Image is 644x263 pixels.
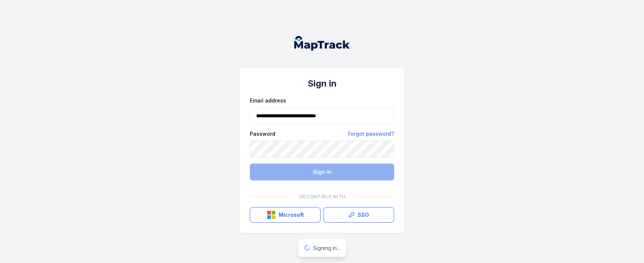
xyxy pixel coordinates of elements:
[313,245,340,251] span: Signing in...
[323,207,394,223] a: SSO
[348,130,394,138] a: Forgot password?
[250,189,394,204] div: Or continue with
[250,130,275,138] label: Password
[250,97,286,104] label: Email address
[282,36,362,51] nav: Global
[250,207,321,223] button: Microsoft
[250,78,394,90] h1: Sign in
